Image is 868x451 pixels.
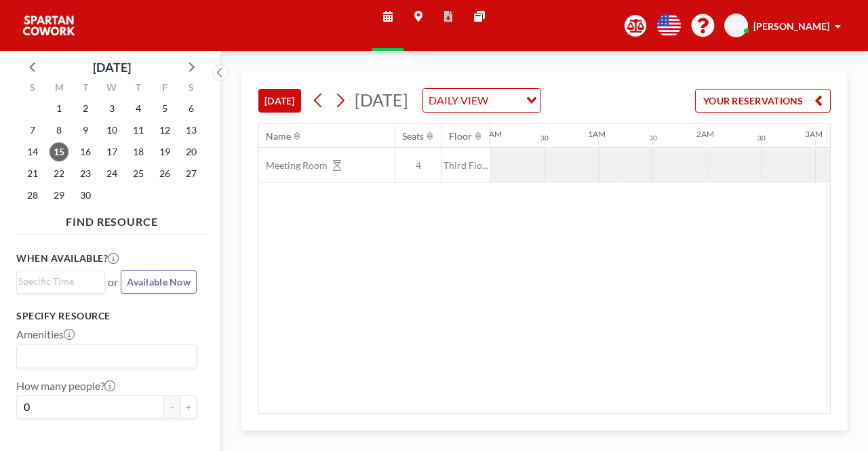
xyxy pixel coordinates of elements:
input: Search for option [18,347,189,365]
div: Search for option [17,271,104,292]
span: DAILY VIEW [426,92,491,109]
span: Sunday, September 21, 2025 [23,164,42,183]
div: Search for option [17,345,196,368]
span: Friday, September 5, 2025 [155,99,174,118]
span: Saturday, September 20, 2025 [182,142,201,161]
span: Saturday, September 6, 2025 [182,99,201,118]
span: Monday, September 8, 2025 [50,121,68,140]
h3: Specify resource [16,310,197,322]
div: T [73,80,99,98]
h4: FIND RESOURCE [16,210,208,229]
span: Tuesday, September 30, 2025 [76,186,95,205]
div: S [178,80,204,98]
div: 3AM [805,129,823,139]
span: Tuesday, September 2, 2025 [76,99,95,118]
span: 4 [395,159,441,172]
span: or [108,275,118,289]
div: 30 [757,134,766,142]
span: Monday, September 15, 2025 [50,142,68,161]
div: W [99,80,125,98]
img: organization-logo [22,12,76,39]
span: Available Now [127,276,191,288]
div: Floor [449,130,472,142]
label: Amenities [16,328,75,341]
span: Third Flo... [442,159,490,172]
span: Meeting Room [259,159,328,172]
div: S [20,80,46,98]
button: - [164,395,180,418]
span: Tuesday, September 9, 2025 [76,121,95,140]
span: Monday, September 22, 2025 [50,164,68,183]
div: T [125,80,151,98]
div: Search for option [423,89,540,112]
span: Wednesday, September 24, 2025 [102,164,121,183]
input: Search for option [18,274,97,289]
span: Friday, September 19, 2025 [155,142,174,161]
span: Wednesday, September 3, 2025 [102,99,121,118]
span: Friday, September 12, 2025 [155,121,174,140]
span: Wednesday, September 10, 2025 [102,121,121,140]
div: 1AM [588,129,606,139]
span: Sunday, September 28, 2025 [23,186,42,205]
span: Monday, September 1, 2025 [50,99,68,118]
div: M [46,80,73,98]
div: 12AM [479,129,502,139]
button: Available Now [121,270,197,294]
span: Sunday, September 7, 2025 [23,121,42,140]
span: Wednesday, September 17, 2025 [102,142,121,161]
button: YOUR RESERVATIONS [695,89,831,113]
span: Thursday, September 4, 2025 [129,99,148,118]
label: How many people? [16,379,115,393]
span: Sunday, September 14, 2025 [23,142,42,161]
span: Tuesday, September 16, 2025 [76,142,95,161]
button: [DATE] [258,89,301,113]
span: Saturday, September 13, 2025 [182,121,201,140]
span: Monday, September 29, 2025 [50,186,68,205]
div: Seats [402,130,424,142]
div: 30 [540,134,549,142]
div: [DATE] [93,58,131,77]
span: Thursday, September 25, 2025 [129,164,148,183]
span: [PERSON_NAME] [753,20,829,32]
span: Saturday, September 27, 2025 [182,164,201,183]
span: [DATE] [355,90,408,110]
div: 2AM [696,129,714,139]
div: Name [266,130,291,142]
span: AA [730,20,743,32]
span: Thursday, September 18, 2025 [129,142,148,161]
input: Search for option [492,92,518,109]
button: + [180,395,197,418]
div: F [151,80,178,98]
span: Tuesday, September 23, 2025 [76,164,95,183]
span: Friday, September 26, 2025 [155,164,174,183]
span: Thursday, September 11, 2025 [129,121,148,140]
div: 30 [649,134,657,142]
